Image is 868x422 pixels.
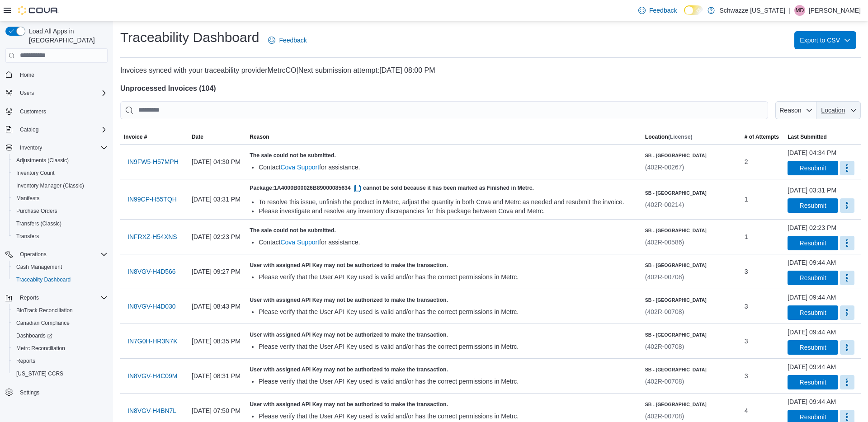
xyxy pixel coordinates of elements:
[16,263,62,271] span: Cash Management
[13,262,66,272] a: Cash Management
[13,274,74,285] a: Traceabilty Dashboard
[645,227,707,234] h6: SB - [GEOGRAPHIC_DATA]
[20,108,46,115] span: Customers
[840,340,854,355] button: More
[124,133,147,141] span: Invoice #
[745,405,748,416] span: 4
[127,302,176,311] span: IN8VGV-H4D030
[16,387,43,398] a: Settings
[816,101,861,119] button: Location
[16,106,50,117] a: Customers
[120,28,259,47] h1: Traceability Dashboard
[9,317,111,329] button: Canadian Compliance
[779,107,801,114] span: Reason
[16,292,108,303] span: Reports
[298,66,380,74] span: Next submission attempt:
[800,201,826,210] span: Resubmit
[16,88,38,98] button: Users
[2,248,111,261] button: Operations
[9,167,111,179] button: Inventory Count
[124,402,180,420] button: IN8VGV-H4BN7L
[20,144,42,151] span: Inventory
[13,218,65,229] a: Transfers (Classic)
[127,371,177,380] span: IN8VGV-H4C09M
[16,70,38,80] a: Home
[13,343,108,354] span: Metrc Reconciliation
[796,5,804,16] span: MD
[16,357,35,365] span: Reports
[20,71,34,79] span: Home
[840,271,854,285] button: More
[250,133,269,141] span: Reason
[9,179,111,192] button: Inventory Manager (Classic)
[745,336,748,347] span: 3
[259,377,638,386] div: Please verify that the User API Key used is valid and/or has the correct permissions in Metrc.
[2,123,111,136] button: Catalog
[2,87,111,99] button: Users
[645,273,684,281] span: (402R-00708)
[124,332,181,350] button: IN7G0H-HR3N7K
[13,356,108,366] span: Reports
[120,130,188,144] button: Invoice #
[745,194,748,205] span: 1
[259,206,638,216] div: Please investigate and resolve any inventory discrepancies for this package between Cova and Metrc.
[788,362,836,371] div: [DATE] 09:44 AM
[18,6,59,15] img: Cova
[20,294,39,301] span: Reports
[259,342,638,351] div: Please verify that the User API Key used is valid and/or has the correct permissions in Metrc.
[259,163,638,172] div: Contact for assistance.
[9,342,111,355] button: Metrc Reconciliation
[13,168,58,178] a: Inventory Count
[788,305,838,320] button: Resubmit
[800,378,826,387] span: Resubmit
[645,201,684,208] span: (402R-00214)
[192,133,203,141] span: Date
[25,27,108,45] span: Load All Apps in [GEOGRAPHIC_DATA]
[13,305,108,316] span: BioTrack Reconciliation
[16,370,63,377] span: [US_STATE] CCRS
[16,106,108,117] span: Customers
[20,126,38,133] span: Catalog
[16,88,108,98] span: Users
[188,190,246,208] div: [DATE] 03:31 PM
[124,367,181,385] button: IN8VGV-H4C09M
[840,198,854,213] button: More
[188,153,246,171] div: [DATE] 04:30 PM
[788,293,836,302] div: [DATE] 09:44 AM
[16,332,52,339] span: Dashboards
[188,402,246,420] div: [DATE] 07:50 PM
[188,297,246,315] div: [DATE] 08:43 PM
[645,378,684,385] span: (402R-00708)
[645,343,684,350] span: (402R-00708)
[259,272,638,281] div: Please verify that the User API Key used is valid and/or has the correct permissions in Metrc.
[840,236,854,250] button: More
[13,305,76,316] a: BioTrack Reconciliation
[800,413,826,422] span: Resubmit
[9,230,111,243] button: Transfers
[789,5,791,16] p: |
[645,413,684,420] span: (402R-00708)
[2,141,111,154] button: Inventory
[13,318,73,328] a: Canadian Compliance
[16,233,39,240] span: Transfers
[745,266,748,277] span: 3
[120,101,768,119] input: This is a search bar. After typing your query, hit enter to filter the results lower in the page.
[250,401,638,408] h5: User with assigned API Key may not be authorized to make the transaction.
[9,192,111,205] button: Manifests
[788,328,836,337] div: [DATE] 09:44 AM
[16,207,57,215] span: Purchase Orders
[800,273,826,282] span: Resubmit
[16,142,108,153] span: Inventory
[264,31,310,49] a: Feedback
[188,367,246,385] div: [DATE] 08:31 PM
[794,31,856,49] button: Export to CSV
[13,218,108,229] span: Transfers (Classic)
[13,155,108,166] span: Adjustments (Classic)
[788,161,838,175] button: Resubmit
[13,206,61,216] a: Purchase Orders
[788,223,836,232] div: [DATE] 02:23 PM
[788,258,836,267] div: [DATE] 09:44 AM
[800,308,826,317] span: Resubmit
[124,297,179,315] button: IN8VGV-H4D030
[188,130,246,144] button: Date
